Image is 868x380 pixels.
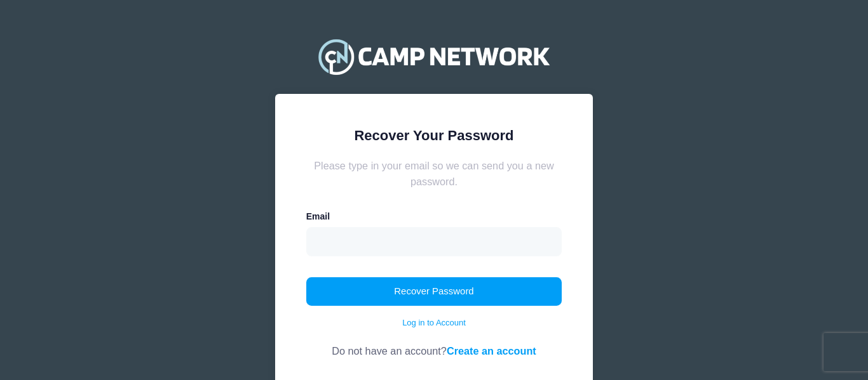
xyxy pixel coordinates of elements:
button: Recover Password [306,277,562,306]
label: Email [306,210,330,223]
a: Create an account [447,345,536,357]
div: Recover Your Password [306,125,562,146]
div: Please type in your email so we can send you a new password. [306,158,562,189]
div: Do not have an account? [306,329,562,358]
img: Camp Network [313,31,555,82]
a: Log in to Account [402,317,466,329]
